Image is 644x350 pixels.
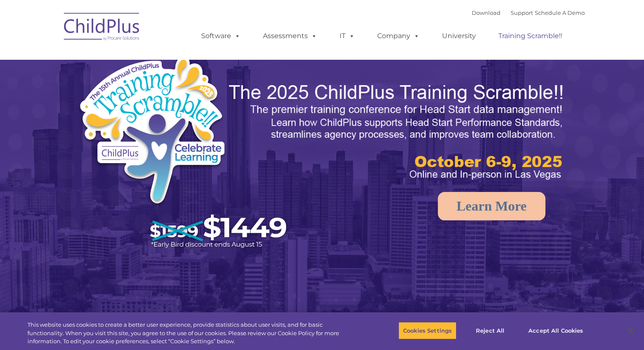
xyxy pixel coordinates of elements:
[118,56,144,62] span: Last name
[472,9,585,16] font: |
[621,321,640,340] button: Close
[398,322,456,339] button: Cookies Settings
[438,192,545,220] a: Learn More
[511,9,533,16] a: Support
[193,28,249,44] a: Software
[472,9,500,16] a: Download
[331,28,363,44] a: IT
[464,322,517,339] button: Reject All
[524,322,588,339] button: Accept All Cookies
[490,28,571,44] a: Training Scramble!!
[254,28,326,44] a: Assessments
[369,28,428,44] a: Company
[535,9,585,16] a: Schedule A Demo
[60,7,144,49] img: ChildPlus by Procare Solutions
[28,321,354,346] div: This website uses cookies to create a better user experience, provide statistics about user visit...
[434,28,484,44] a: University
[118,91,154,97] span: Phone number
